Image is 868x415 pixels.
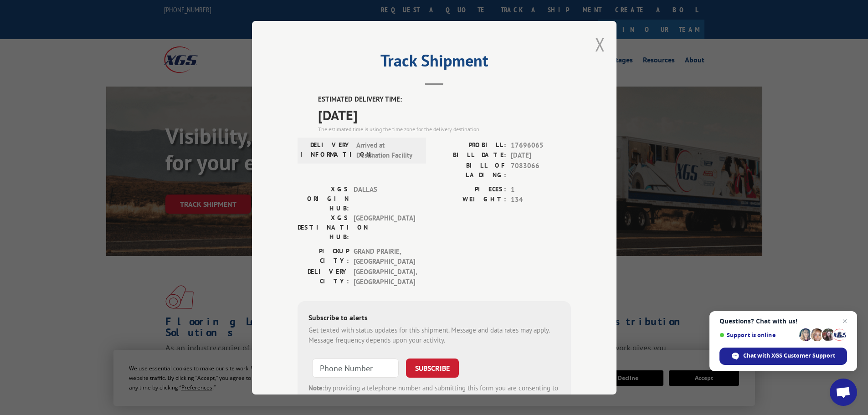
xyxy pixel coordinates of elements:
[434,195,506,205] label: WEIGHT:
[298,246,349,266] label: PICKUP CITY:
[719,332,796,338] span: Support is online
[511,150,571,161] span: [DATE]
[511,160,571,179] span: 7083066
[354,246,415,266] span: GRAND PRAIRIE , [GEOGRAPHIC_DATA]
[318,125,571,133] div: The estimated time is using the time zone for the delivery destination.
[354,184,415,213] span: DALLAS
[318,104,571,125] span: [DATE]
[298,54,571,72] h2: Track Shipment
[406,358,459,377] button: SUBSCRIBE
[595,32,605,56] button: Close modal
[354,266,415,287] span: [GEOGRAPHIC_DATA] , [GEOGRAPHIC_DATA]
[839,316,850,327] span: Close chat
[308,312,560,325] div: Subscribe to alerts
[354,213,415,241] span: [GEOGRAPHIC_DATA]
[356,140,418,160] span: Arrived at Destination Facility
[312,358,399,377] input: Phone Number
[300,140,352,160] label: DELIVERY INFORMATION:
[298,266,349,287] label: DELIVERY CITY:
[434,184,506,195] label: PIECES:
[743,352,835,360] span: Chat with XGS Customer Support
[308,383,560,414] div: by providing a telephone number and submitting this form you are consenting to be contacted by SM...
[719,318,847,325] span: Questions? Chat with us!
[434,140,506,150] label: PROBILL:
[719,348,847,365] div: Chat with XGS Customer Support
[434,150,506,161] label: BILL DATE:
[298,213,349,241] label: XGS DESTINATION HUB:
[511,184,571,195] span: 1
[318,94,571,105] label: ESTIMATED DELIVERY TIME:
[511,140,571,150] span: 17696065
[830,379,857,406] div: Open chat
[308,325,560,345] div: Get texted with status updates for this shipment. Message and data rates may apply. Message frequ...
[308,383,324,392] strong: Note:
[511,195,571,205] span: 134
[298,184,349,213] label: XGS ORIGIN HUB:
[434,160,506,179] label: BILL OF LADING:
